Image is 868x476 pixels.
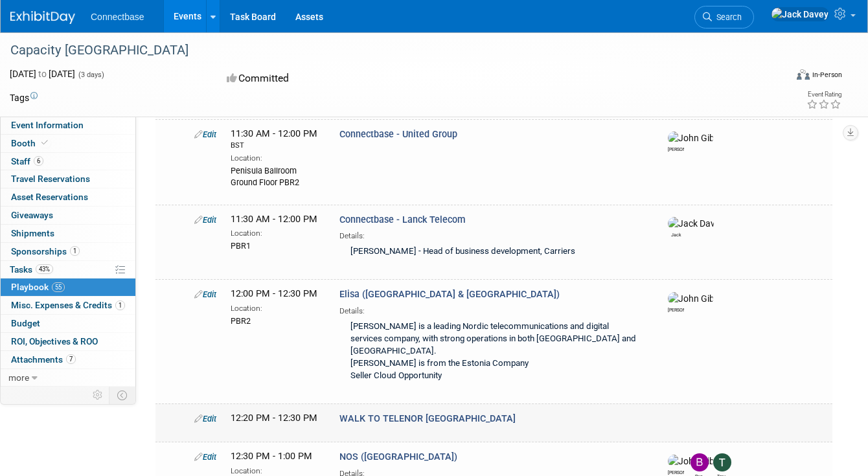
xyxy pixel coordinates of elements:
span: Tasks [10,264,53,275]
span: Travel Reservations [11,174,90,184]
a: Edit [194,289,216,299]
a: Shipments [1,225,135,242]
div: Location: [231,151,320,164]
span: 43% [36,264,53,274]
a: Sponsorships1 [1,243,135,260]
a: Playbook55 [1,278,135,296]
span: Sponsorships [11,246,80,256]
div: Location: [231,301,320,314]
span: Connectbase - United Group [339,129,457,140]
div: Event Rating [806,91,841,98]
a: Event Information [1,117,135,134]
span: 11:30 AM - 12:00 PM [231,128,320,151]
span: 11:30 AM - 12:00 PM [231,214,317,225]
span: (3 days) [77,71,104,79]
a: Booth [1,135,135,152]
div: John Giblin [668,468,684,476]
div: BST [231,141,320,151]
a: Asset Reservations [1,188,135,206]
span: Playbook [11,282,65,292]
img: ExhibitDay [10,11,75,24]
div: [PERSON_NAME] is a leading Nordic telecommunications and digital services company, with strong op... [339,317,646,387]
span: Booth [11,138,51,148]
span: [DATE] [DATE] [10,69,75,79]
img: John Giblin [668,455,713,468]
span: more [8,372,29,383]
a: Misc. Expenses & Credits1 [1,297,135,314]
td: Personalize Event Tab Strip [87,387,109,403]
span: 12:20 PM - 12:30 PM [231,413,317,424]
a: Giveaways [1,207,135,224]
td: Toggle Event Tabs [109,387,136,403]
span: NOS ([GEOGRAPHIC_DATA]) [339,451,457,462]
div: Penisula Ballroom Ground Floor PBR2 [231,164,320,188]
div: [PERSON_NAME] - Head of business development, Carriers [339,242,646,263]
a: Edit [194,130,216,139]
a: Edit [194,452,216,462]
div: Location: [231,226,320,239]
div: Committed [223,67,487,90]
span: Attachments [11,354,76,365]
div: Details: [339,302,646,317]
span: Elisa ([GEOGRAPHIC_DATA] & [GEOGRAPHIC_DATA]) [339,289,560,300]
div: In-Person [812,70,842,80]
a: more [1,369,135,387]
div: John Giblin [668,144,684,153]
a: Attachments7 [1,351,135,368]
img: Jack Davey [668,217,714,230]
div: PBR2 [231,314,320,327]
a: Edit [194,414,216,424]
div: Event Format [720,67,842,87]
span: 55 [52,282,65,292]
span: Connectbase [91,12,144,22]
span: to [36,69,49,79]
a: Staff6 [1,153,135,170]
a: Tasks43% [1,261,135,278]
span: 1 [115,300,125,310]
td: Tags [10,91,38,104]
span: 1 [70,246,80,256]
img: Format-Inperson.png [797,69,810,80]
span: Connectbase - Lanck Telecom [339,214,466,225]
span: 7 [66,354,76,364]
div: Jack Davey [668,230,684,238]
span: ROI, Objectives & ROO [11,336,98,346]
span: WALK TO TELENOR [GEOGRAPHIC_DATA] [339,413,516,424]
a: ROI, Objectives & ROO [1,333,135,350]
div: Capacity [GEOGRAPHIC_DATA] [6,39,771,62]
span: Staff [11,156,43,166]
a: Edit [194,215,216,225]
img: Jack Davey [771,7,829,21]
img: John Giblin [668,292,713,305]
img: John Giblin [668,131,713,144]
span: 6 [34,156,43,166]
span: Budget [11,318,40,328]
img: Ben Edmond [691,453,709,471]
div: PBR1 [231,239,320,252]
span: Shipments [11,228,54,238]
a: Travel Reservations [1,170,135,188]
span: Giveaways [11,210,53,220]
div: John Giblin [668,305,684,313]
span: Asset Reservations [11,192,88,202]
a: Budget [1,315,135,332]
span: Misc. Expenses & Credits [11,300,125,310]
a: Search [694,6,754,28]
span: Event Information [11,120,84,130]
i: Booth reservation complete [41,139,48,146]
div: Details: [339,227,646,242]
span: 12:00 PM - 12:30 PM [231,288,317,299]
span: Search [712,12,742,22]
img: Trey Willis [713,453,731,471]
span: 12:30 PM - 1:00 PM [231,451,312,462]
